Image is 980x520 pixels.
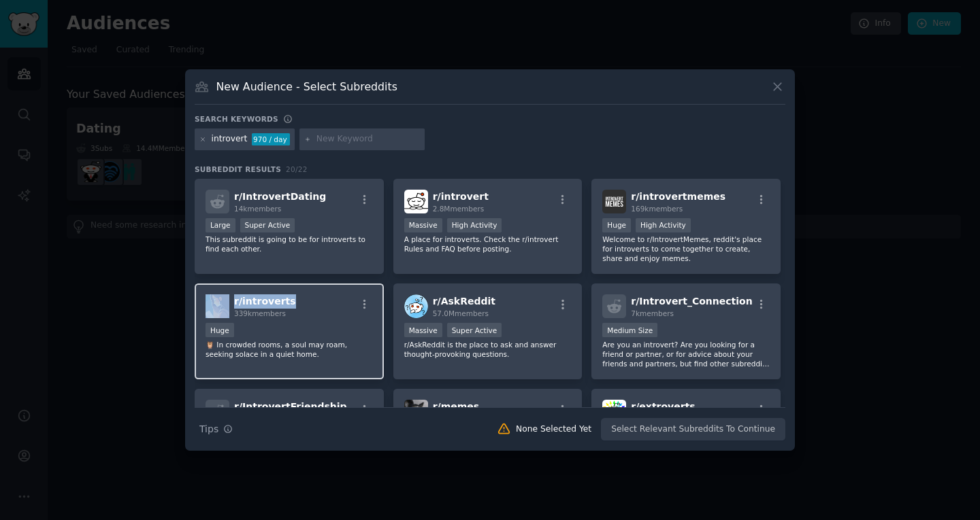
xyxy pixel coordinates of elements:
span: r/ introvert [433,191,489,202]
span: Tips [199,422,218,436]
div: Medium Size [602,323,657,337]
img: AskReddit [404,294,428,318]
span: r/ memes [433,401,480,412]
div: 970 / day [252,133,290,145]
p: Welcome to r/IntrovertMemes, reddit's place for introverts to come together to create, share and ... [602,235,770,263]
span: 14k members [234,205,281,213]
span: 57.0M members [433,309,489,317]
div: High Activity [447,218,502,232]
span: r/ introverts [234,296,296,307]
div: Massive [404,218,442,232]
div: introvert [212,133,248,145]
img: memes [404,400,428,423]
div: High Activity [636,218,691,232]
span: r/ introvertmemes [631,191,725,202]
p: This subreddit is going to be for introverts to find each other. [206,235,373,254]
h3: New Audience - Select Subreddits [216,80,397,94]
div: Huge [602,218,631,232]
p: 🦉 In crowded rooms, a soul may roam, seeking solace in a quiet home. [206,340,373,359]
p: A place for introverts. Check the r/introvert Rules and FAQ before posting. [404,235,572,254]
p: Are you an introvert? Are you looking for a friend or partner, or for advice about your friends a... [602,340,770,368]
span: r/ extroverts [631,401,695,412]
span: Subreddit Results [195,164,281,174]
span: r/ IntrovertDating [234,191,326,202]
div: Large [206,218,235,232]
div: Super Active [447,323,502,337]
span: r/ IntrovertFriendship [234,401,347,412]
div: Super Active [240,218,295,232]
img: extroverts [602,400,626,423]
div: Huge [206,323,234,337]
div: None Selected Yet [516,423,591,436]
span: 20 / 22 [286,165,308,173]
h3: Search keywords [195,114,278,124]
span: r/ Introvert_Connection [631,296,752,307]
img: introverts [206,294,229,318]
button: Tips [195,417,238,441]
input: New Keyword [316,133,420,145]
img: introvert [404,190,428,213]
span: r/ AskReddit [433,296,495,307]
div: Massive [404,323,442,337]
span: 339k members [234,309,286,317]
span: 2.8M members [433,205,485,213]
p: r/AskReddit is the place to ask and answer thought-provoking questions. [404,340,572,359]
span: 7k members [631,309,674,317]
span: 169k members [631,205,683,213]
img: introvertmemes [602,190,626,213]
